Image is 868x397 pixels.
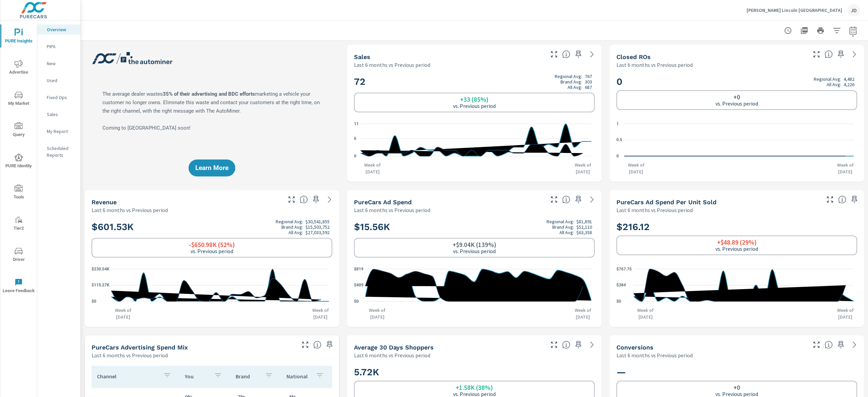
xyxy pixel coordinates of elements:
div: Sales [37,109,80,119]
p: 767 [585,74,592,79]
p: vs. Previous period [715,391,758,397]
h5: Conversions [616,344,653,351]
p: Regional Avg: [547,219,574,224]
h5: PureCars Advertising Spend Mix [92,344,188,351]
button: Make Fullscreen [286,194,297,205]
p: Week of [DATE] [833,162,857,175]
h5: PureCars Ad Spend [354,198,412,206]
p: Regional Avg: [276,219,303,224]
text: $0 [92,299,96,304]
span: The number of dealer-specified goals completed by a visitor. [Source: This data is provided by th... [825,341,833,349]
p: $81,891 [576,219,592,224]
span: Learn More [195,165,229,171]
a: See more details in report [587,49,597,60]
span: Total sales revenue over the selected date range. [Source: This data is sourced from the dealer’s... [300,195,308,204]
p: You [185,373,209,380]
span: Save this to your personalized report [324,339,335,350]
h6: +1.58K (38%) [456,384,493,391]
a: See more details in report [849,339,860,350]
p: $27,033,592 [305,230,330,235]
span: Number of vehicles sold by the dealership over the selected date range. [Source: This data is sou... [562,50,570,58]
h6: +33 (85%) [460,96,489,103]
div: PIPA [37,41,80,52]
span: Query [2,122,35,139]
h6: +$9.04K (139%) [453,241,496,248]
p: Week of [DATE] [571,162,595,175]
span: PURE Identity [2,153,35,170]
button: Make Fullscreen [549,339,559,350]
p: Brand [236,373,259,380]
h5: Revenue [92,198,117,206]
div: New [37,58,80,69]
p: vs. Previous period [715,100,758,107]
p: Week of [DATE] [571,307,595,320]
p: Last 6 months vs Previous period [354,61,430,69]
span: Tier2 [2,216,35,232]
span: Save this to your personalized report [849,194,860,205]
text: 0 [616,154,619,158]
p: All Avg: [568,84,582,90]
h6: -$650.98K (52%) [189,241,235,248]
p: 303 [585,79,592,84]
div: Fixed Ops [37,92,80,102]
p: Last 6 months vs Previous period [616,61,693,69]
h2: $15.56K [354,219,595,235]
p: $63,358 [576,230,592,235]
h5: Closed ROs [616,53,651,60]
p: Fixed Ops [47,94,75,101]
a: See more details in report [849,49,860,60]
text: $384 [616,283,626,288]
p: All Avg: [827,82,841,87]
text: $767.75 [616,267,632,271]
p: [PERSON_NAME] Lincoln [GEOGRAPHIC_DATA] [747,7,842,13]
h6: +0 [733,94,740,100]
p: Week of [DATE] [361,162,384,175]
p: vs. Previous period [191,248,233,254]
button: Learn More [189,159,235,176]
span: My Market [2,91,35,108]
button: Make Fullscreen [300,339,311,350]
p: National [287,373,310,380]
text: $230.54K [92,267,110,271]
span: Save this to your personalized report [835,339,846,350]
h2: — [616,366,857,378]
span: Number of Repair Orders Closed by the selected dealership group over the selected time range. [So... [825,50,833,58]
div: My Report [37,126,80,136]
span: Total cost of media for all PureCars channels for the selected dealership group over the selected... [562,195,570,204]
text: 0 [354,154,356,158]
p: All Avg: [289,230,303,235]
h5: Average 30 Days Shoppers [354,344,434,351]
h2: $216.12 [616,221,857,233]
p: PIPA [47,43,75,50]
p: Week of [DATE] [366,307,389,320]
span: Advertise [2,60,35,76]
p: vs. Previous period [453,248,496,254]
text: $115.27K [92,283,110,288]
span: Driver [2,247,35,264]
span: This table looks at how you compare to the amount of budget you spend per channel as opposed to y... [313,341,321,349]
p: 4,226 [844,82,854,87]
p: $52,110 [576,224,592,230]
p: Sales [47,111,75,118]
p: vs. Previous period [453,103,496,109]
p: Last 6 months vs Previous period [354,206,430,214]
p: $15,503,752 [305,224,330,230]
h6: +0 [733,384,740,391]
p: 4,482 [844,76,854,82]
p: vs. Previous period [453,391,496,397]
button: Make Fullscreen [549,194,559,205]
p: Week of [DATE] [634,307,657,320]
button: Make Fullscreen [825,194,835,205]
p: Overview [47,26,75,33]
span: A rolling 30 day total of daily Shoppers on the dealership website, averaged over the selected da... [562,341,570,349]
text: $0 [354,299,359,304]
p: All Avg: [559,230,574,235]
p: Last 6 months vs Previous period [92,206,168,214]
div: Used [37,75,80,86]
p: Regional Avg: [555,74,582,79]
a: See more details in report [587,339,597,350]
p: Brand Avg: [281,224,303,230]
span: Leave Feedback [2,278,35,295]
text: 1 [616,121,619,126]
h2: 5.72K [354,366,595,378]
